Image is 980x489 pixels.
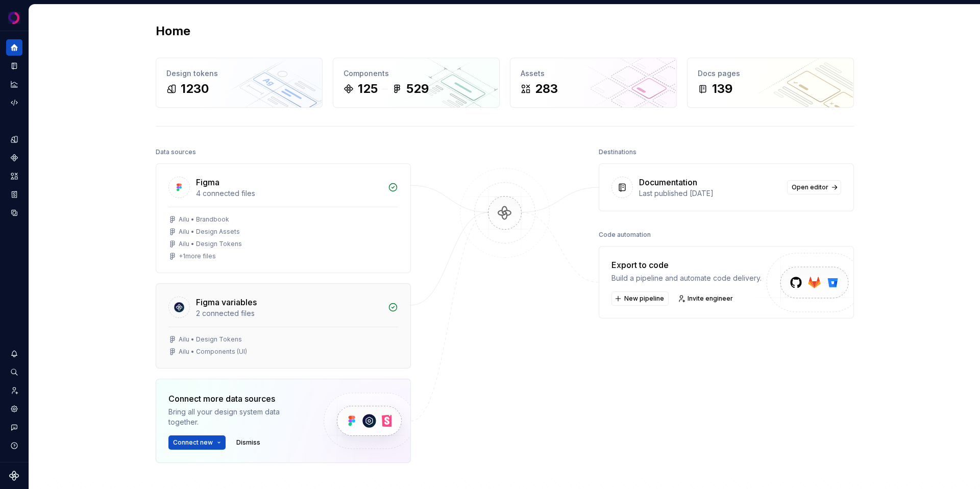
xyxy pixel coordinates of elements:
a: Figma variables2 connected filesAilu • Design TokensAilu • Components (UI) [156,283,411,369]
a: Figma4 connected filesAilu • BrandbookAilu • Design AssetsAilu • Design Tokens+1more files [156,163,411,273]
div: Figma [196,176,219,188]
div: Last published [DATE] [639,188,781,199]
a: Assets [6,168,22,184]
span: New pipeline [624,295,664,303]
a: Code automation [6,94,22,111]
a: Open editor [787,180,841,194]
a: Settings [6,401,22,417]
div: Data sources [156,145,196,159]
div: Docs pages [698,68,843,79]
h2: Home [156,23,190,39]
div: Export to code [611,259,762,271]
span: Open editor [792,183,828,191]
div: 4 connected files [196,188,382,199]
button: Contact support [6,419,22,435]
div: Build a pipeline and automate code delivery. [611,273,762,283]
a: Invite engineer [675,291,738,306]
div: Ailu • Design Assets [179,228,240,236]
svg: Supernova Logo [9,471,19,481]
a: Invite team [6,382,22,399]
div: 283 [535,81,558,97]
a: Assets283 [510,58,677,108]
div: Connect more data sources [168,393,306,405]
a: Data sources [6,205,22,221]
div: Ailu • Design Tokens [179,240,242,248]
div: Assets [521,68,666,79]
div: 125 [358,81,378,97]
a: Docs pages139 [687,58,854,108]
button: New pipeline [611,291,669,306]
div: 2 connected files [196,308,382,319]
a: Design tokens1230 [156,58,323,108]
img: ba6fafce-f1d4-4108-a56b-ef24082c2a5d.png [8,12,20,24]
button: Connect new [168,435,226,450]
button: Notifications [6,346,22,362]
div: + 1 more files [179,252,216,260]
div: Code automation [599,228,651,242]
div: 1230 [181,81,209,97]
div: Figma variables [196,296,257,308]
a: Storybook stories [6,186,22,203]
span: Invite engineer [688,295,733,303]
div: 139 [712,81,732,97]
a: Components125529 [333,58,500,108]
div: Ailu • Brandbook [179,215,229,224]
span: Connect new [173,438,213,447]
div: Bring all your design system data together. [168,407,306,427]
div: Ailu • Design Tokens [179,335,242,344]
button: Search ⌘K [6,364,22,380]
a: Home [6,39,22,56]
div: Destinations [599,145,636,159]
button: Dismiss [232,435,265,450]
a: Design tokens [6,131,22,148]
a: Documentation [6,58,22,74]
div: 529 [406,81,429,97]
div: Ailu • Components (UI) [179,348,247,356]
div: Design tokens [166,68,312,79]
span: Dismiss [236,438,260,447]
a: Analytics [6,76,22,92]
div: Components [344,68,489,79]
a: Components [6,150,22,166]
div: Documentation [639,176,697,188]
